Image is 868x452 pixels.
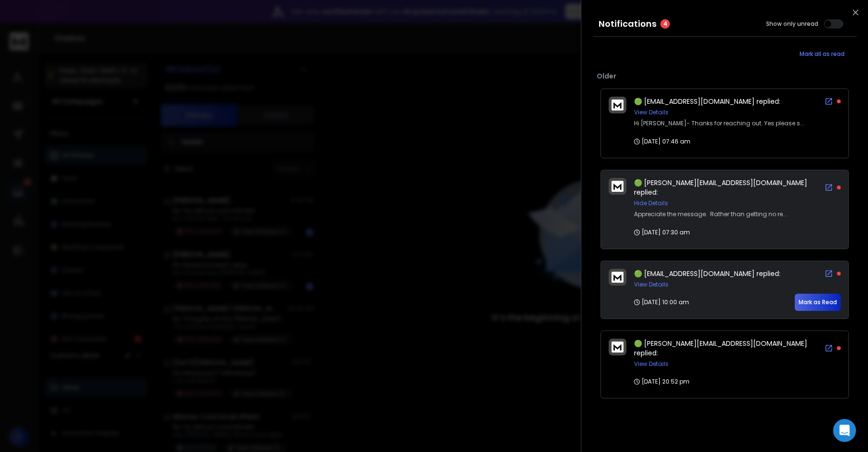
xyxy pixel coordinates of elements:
div: Appreciate the message. Rather than getting no re... [634,210,787,218]
span: 🟢 [EMAIL_ADDRESS][DOMAIN_NAME] replied: [634,97,780,106]
img: logo [612,99,623,110]
div: Open Intercom Messenger [833,419,856,442]
span: 🟢 [EMAIL_ADDRESS][DOMAIN_NAME] replied: [634,269,780,278]
p: Older [597,71,853,81]
p: [DATE] 20:52 pm [634,378,690,386]
span: 🟢 [PERSON_NAME][EMAIL_ADDRESS][DOMAIN_NAME] replied: [634,178,807,197]
p: [DATE] 07:30 am [634,229,690,236]
img: logo [612,181,623,192]
label: Show only unread [766,20,818,28]
img: logo [612,342,623,353]
div: Hi [PERSON_NAME]- Thanks for reaching out. Yes please s... [634,120,804,127]
button: Hide Details [634,199,668,207]
span: Mark all as read [800,50,845,58]
h3: Notifications [599,17,657,31]
button: Mark as Read [795,294,841,311]
p: [DATE] 10:00 am [634,298,689,306]
span: 🟢 [PERSON_NAME][EMAIL_ADDRESS][DOMAIN_NAME] replied: [634,339,807,358]
button: View Details [634,281,668,288]
button: Mark all as read [788,44,857,64]
p: [DATE] 07:46 am [634,138,690,145]
button: View Details [634,109,668,116]
img: logo [612,272,623,283]
button: View Details [634,360,668,368]
span: 4 [660,19,670,29]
